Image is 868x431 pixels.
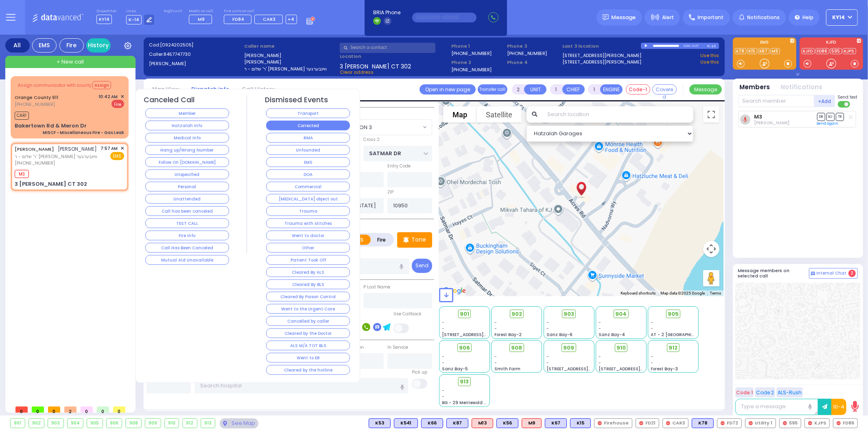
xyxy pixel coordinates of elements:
h4: Dismissed Events [265,96,328,104]
a: KJFD [802,48,815,54]
img: red-radio-icon.svg [837,421,841,425]
label: EMS [733,40,796,46]
span: K-14 [126,15,142,24]
span: Alert [662,14,674,21]
span: SO [826,113,835,121]
span: [PHONE_NUMBER] [15,160,55,166]
a: K67 [758,48,770,54]
span: BG - 29 Merriewold S. [442,400,488,406]
img: message.svg [603,14,609,20]
span: 0 [15,407,28,413]
span: CAR3 [263,16,275,22]
div: K66 [421,418,443,428]
span: - [547,360,549,366]
span: - [547,319,549,325]
input: Search a contact [340,43,435,53]
span: Internal Chat [817,270,847,276]
span: + New call [57,58,84,66]
button: Unattended [145,194,229,204]
div: FD21 [636,418,659,428]
button: [MEDICAL_DATA] object out [266,194,350,204]
span: - [547,354,549,360]
label: [PERSON_NAME] [244,52,337,59]
div: 0:00 [683,41,691,51]
span: Sanz Bay-6 [547,332,573,338]
button: Patient Took Off [266,255,350,265]
button: +Add [814,95,835,107]
span: - [494,325,497,332]
div: BLS [394,418,418,428]
span: 906 [459,344,470,352]
div: BLS [496,418,518,428]
button: TEST CALL [145,218,229,228]
span: 2 [848,270,856,277]
div: BLS [446,418,468,428]
button: Went to doctor [266,231,350,240]
span: - [442,325,445,332]
span: ר' שלום - ר' [PERSON_NAME] וויינבערגער [15,153,97,160]
span: - [494,319,497,325]
span: 2 [64,407,77,413]
button: Medical Info [145,133,229,143]
span: TR [836,113,844,121]
img: red-radio-icon.svg [783,421,787,425]
label: Cad: [149,42,242,48]
button: Toggle fullscreen view [703,106,719,123]
label: Dispatcher [96,9,117,14]
div: M9 [522,418,542,428]
span: DR [817,113,825,121]
a: Use this [700,59,719,66]
div: 905 [87,419,103,428]
button: Commercial [266,182,350,191]
button: KY14 [826,9,858,26]
label: Night unit [164,9,182,14]
button: Unspecified [145,169,229,179]
label: Entry Code [387,163,411,169]
div: Firehouse [594,418,632,428]
div: NAFTULA WALDMAN [571,172,592,202]
label: [PHONE_NUMBER] [451,66,492,73]
div: Utility 1 [745,418,776,428]
button: ALS-Rush [776,387,803,398]
a: FD86 [816,48,829,54]
div: 909 [145,419,161,428]
span: SECTION 3 [339,119,432,135]
div: 913 [201,419,215,428]
span: Fire [112,100,124,108]
div: 910 [165,419,179,428]
span: - [442,319,445,325]
button: Mutual Aid Unavailable [145,255,229,265]
span: - [599,319,601,325]
a: [STREET_ADDRESS][PERSON_NAME] [563,52,642,59]
div: 912 [183,419,197,428]
label: Caller name [244,43,337,50]
span: [PHONE_NUMBER] [15,101,55,108]
span: Phone 1 [451,43,504,50]
button: Fire Info [145,231,229,240]
span: - [547,325,549,332]
span: Sanz Bay-5 [442,366,468,372]
div: BLS [692,418,714,428]
div: EMS [32,38,57,53]
span: 0 [81,407,93,413]
label: [PERSON_NAME] [149,60,242,67]
a: Open this area in Google Maps (opens a new window) [441,286,468,296]
span: Send text [838,94,858,100]
span: Important [697,14,724,21]
span: SECTION 3 [340,120,421,134]
button: Code-1 [626,84,650,95]
span: Smith Farm [494,366,520,372]
span: - [651,354,654,360]
span: - [599,354,601,360]
span: CAR1 [15,112,29,120]
button: Transport [266,108,350,118]
label: ZIP [387,189,394,196]
button: Assign [92,81,111,89]
span: 8457747730 [164,51,191,57]
button: Show street map [443,106,477,123]
span: 0 [32,407,44,413]
img: Google [441,286,468,296]
span: Message [612,13,636,22]
label: Cross 2 [363,136,380,143]
span: Chananya Indig [754,120,789,126]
